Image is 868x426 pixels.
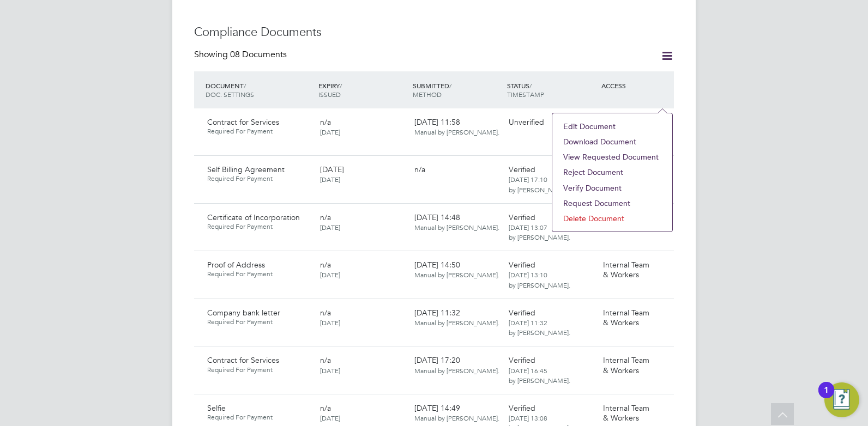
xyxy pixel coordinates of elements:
[207,212,300,222] span: Certificate of Incorporation
[320,223,340,232] span: [DATE]
[509,165,535,174] span: Verified
[603,308,649,327] span: Internal Team & Workers
[206,90,254,99] span: DOC. SETTINGS
[320,413,340,422] span: [DATE]
[529,81,532,90] span: /
[558,149,667,165] li: View Requested Document
[414,403,499,423] span: [DATE] 14:49
[509,355,535,365] span: Verified
[320,366,340,375] span: [DATE]
[414,117,499,137] span: [DATE] 11:58
[244,81,246,90] span: /
[414,212,499,232] span: [DATE] 14:48
[558,134,667,149] li: Download Document
[413,90,442,99] span: METHOD
[207,174,311,183] span: Required For Payment
[414,413,499,422] span: Manual by [PERSON_NAME].
[207,117,279,127] span: Contract for Services
[509,175,570,193] span: [DATE] 17:10 by [PERSON_NAME].
[316,76,410,104] div: EXPIRY
[414,223,499,232] span: Manual by [PERSON_NAME].
[414,260,499,279] span: [DATE] 14:50
[509,403,535,413] span: Verified
[207,403,226,413] span: Selfie
[414,366,499,375] span: Manual by [PERSON_NAME].
[320,308,331,318] span: n/a
[320,318,340,327] span: [DATE]
[414,270,499,279] span: Manual by [PERSON_NAME].
[509,318,570,337] span: [DATE] 11:32 by [PERSON_NAME].
[558,119,667,134] li: Edit Document
[194,25,674,40] h3: Compliance Documents
[320,212,331,222] span: n/a
[599,76,674,95] div: ACCESS
[509,308,535,318] span: Verified
[410,76,504,104] div: SUBMITTED
[207,318,311,326] span: Required For Payment
[414,318,499,327] span: Manual by [PERSON_NAME].
[509,117,544,127] span: Unverified
[207,355,279,365] span: Contract for Services
[414,165,425,174] span: n/a
[207,413,311,422] span: Required For Payment
[558,196,667,211] li: Request Document
[558,211,667,226] li: Delete Document
[558,165,667,180] li: Reject Document
[507,90,544,99] span: TIMESTAMP
[320,260,331,270] span: n/a
[824,382,859,417] button: Open Resource Center, 1 new notification
[207,308,280,318] span: Company bank letter
[207,127,311,136] span: Required For Payment
[320,165,344,174] span: [DATE]
[414,127,499,136] span: Manual by [PERSON_NAME].
[603,355,649,375] span: Internal Team & Workers
[509,366,570,385] span: [DATE] 16:45 by [PERSON_NAME].
[320,175,340,184] span: [DATE]
[509,212,535,222] span: Verified
[207,222,311,231] span: Required For Payment
[207,270,311,278] span: Required For Payment
[207,260,265,270] span: Proof of Address
[603,403,649,423] span: Internal Team & Workers
[449,81,451,90] span: /
[504,76,599,104] div: STATUS
[203,76,316,104] div: DOCUMENT
[340,81,342,90] span: /
[194,49,289,60] div: Showing
[320,127,340,136] span: [DATE]
[509,260,535,270] span: Verified
[320,355,331,365] span: n/a
[414,355,499,375] span: [DATE] 17:20
[509,223,570,241] span: [DATE] 13:07 by [PERSON_NAME].
[824,390,829,404] div: 1
[230,49,287,60] span: 08 Documents
[207,366,311,374] span: Required For Payment
[320,403,331,413] span: n/a
[603,260,649,279] span: Internal Team & Workers
[558,180,667,196] li: Verify Document
[320,117,331,127] span: n/a
[509,270,570,289] span: [DATE] 13:10 by [PERSON_NAME].
[414,308,499,327] span: [DATE] 11:32
[207,165,285,174] span: Self Billing Agreement
[320,270,340,279] span: [DATE]
[318,90,341,99] span: ISSUED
